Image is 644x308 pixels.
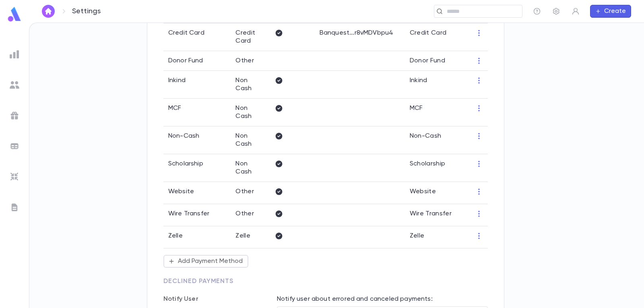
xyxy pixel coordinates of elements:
td: Credit Card [405,23,470,51]
p: Website [168,188,194,196]
img: reports_grey.c525e4749d1bce6a11f5fe2a8de1b229.svg [10,50,19,59]
img: home_white.a664292cf8c1dea59945f0da9f25487c.svg [43,8,53,14]
img: letters_grey.7941b92b52307dd3b8a917253454ce1c.svg [10,203,19,212]
p: Notify user about errored and canceled payments: [277,295,488,303]
td: Donor Fund [405,51,470,71]
p: Inkind [168,76,186,85]
td: Inkind [405,71,470,99]
td: Other [231,204,270,226]
p: Scholarship [168,160,203,168]
img: students_grey.60c7aba0da46da39d6d829b817ac14fc.svg [10,80,19,90]
p: MCF [168,104,181,112]
td: Wire Transfer [405,204,470,226]
p: Credit Card [168,29,204,37]
img: campaigns_grey.99e729a5f7ee94e3726e6486bddda8f1.svg [10,111,19,120]
td: Non Cash [231,99,270,126]
img: imports_grey.530a8a0e642e233f2baf0ef88e8c9fcb.svg [10,172,19,182]
td: MCF [405,99,470,126]
td: Other [231,182,270,204]
img: batches_grey.339ca447c9d9533ef1741baa751efc33.svg [10,141,19,151]
td: Zelle [405,226,470,248]
span: Declined Payments [163,278,233,285]
p: Donor Fund [168,57,203,65]
button: Add Payment Method [163,255,248,268]
td: Credit Card [231,23,270,51]
td: Non Cash [231,126,270,154]
td: Zelle [231,226,270,248]
td: Non Cash [231,154,270,182]
img: logo [6,6,23,22]
td: Scholarship [405,154,470,182]
p: Settings [72,7,101,16]
p: Non-Cash [168,132,199,140]
p: Wire Transfer [168,210,209,218]
td: Non-Cash [405,126,470,154]
td: Non Cash [231,71,270,99]
p: Notify User [163,295,261,303]
p: Banquest ... r8vMDVbpu4 [320,29,400,37]
p: Zelle [168,232,183,240]
td: Website [405,182,470,204]
button: Create [590,5,631,18]
td: Other [231,51,270,71]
